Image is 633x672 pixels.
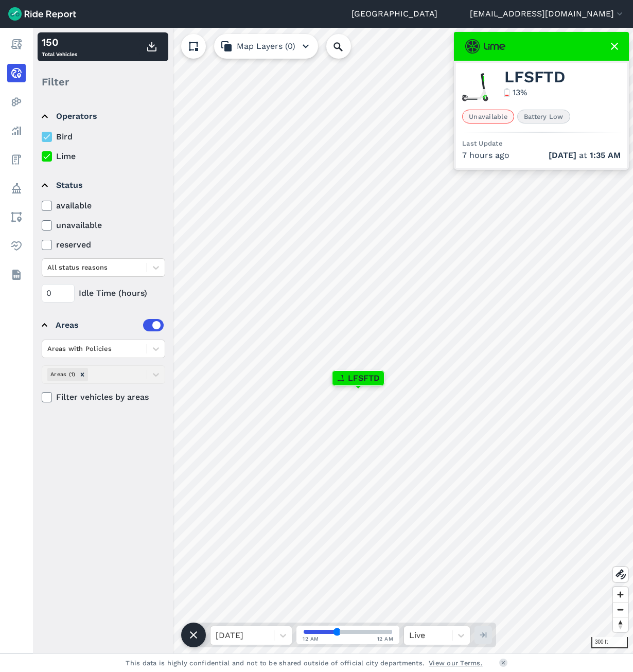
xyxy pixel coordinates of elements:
div: Total Vehicles [42,34,77,59]
div: 300 ft [591,637,628,648]
label: Lime [42,150,165,163]
label: reserved [42,239,165,251]
a: Fees [7,150,26,169]
a: [GEOGRAPHIC_DATA] [351,8,437,20]
summary: Operators [42,102,164,131]
label: unavailable [42,219,165,232]
a: Datasets [7,266,26,284]
span: LFSFTD [348,372,380,384]
a: Policy [7,179,26,198]
span: LFSFTD [504,71,565,83]
label: Filter vehicles by areas [42,391,165,403]
div: Filter [38,66,168,98]
a: Areas [7,208,26,226]
canvas: Map [33,28,633,653]
a: Heatmaps [7,93,26,111]
button: Zoom in [613,587,628,602]
button: Zoom out [613,602,628,617]
button: Reset bearing to north [613,617,628,632]
span: 12 AM [303,635,319,643]
div: Areas [56,319,164,331]
span: 1:35 AM [590,150,621,160]
span: Battery Low [517,110,570,123]
a: View our Terms. [429,658,483,668]
span: [DATE] [549,150,576,160]
img: Lime [465,39,505,54]
span: 12 AM [377,635,394,643]
label: Bird [42,131,165,143]
a: Analyze [7,121,26,140]
button: Map Layers (0) [214,34,318,59]
a: Report [7,35,26,54]
div: 13 % [513,86,527,99]
span: Last Update [462,139,502,147]
a: Health [7,237,26,255]
img: Ride Report [8,7,76,21]
input: Search Location or Vehicles [326,34,367,59]
span: at [549,149,621,162]
summary: Areas [42,311,164,340]
img: Lime scooter [462,73,490,101]
button: [EMAIL_ADDRESS][DOMAIN_NAME] [470,8,625,20]
label: available [42,200,165,212]
div: 7 hours ago [462,149,621,162]
div: 150 [42,34,77,50]
span: Unavailable [462,110,514,123]
a: Realtime [7,64,26,82]
div: Idle Time (hours) [42,284,165,303]
summary: Status [42,171,164,200]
